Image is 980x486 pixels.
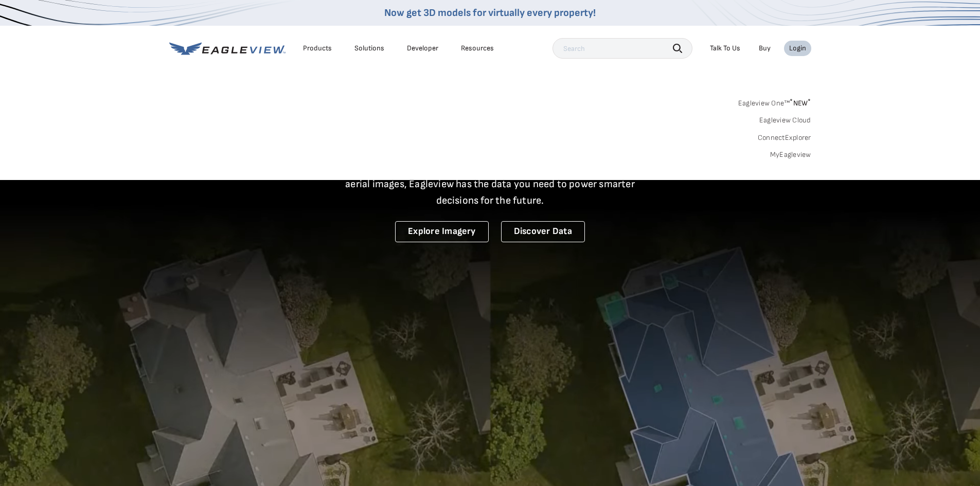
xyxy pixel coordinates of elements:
[759,44,771,53] a: Buy
[710,44,740,53] div: Talk To Us
[461,44,494,53] div: Resources
[501,221,585,242] a: Discover Data
[759,116,811,125] a: Eagleview Cloud
[395,221,489,242] a: Explore Imagery
[407,44,438,53] a: Developer
[789,44,806,53] div: Login
[333,159,648,209] p: A new era starts here. Built on more than 3.5 billion high-resolution aerial images, Eagleview ha...
[553,38,692,59] input: Search
[790,99,811,107] span: NEW
[384,7,596,19] a: Now get 3D models for virtually every property!
[354,44,384,53] div: Solutions
[303,44,332,53] div: Products
[738,96,811,107] a: Eagleview One™*NEW*
[758,133,811,142] a: ConnectExplorer
[770,150,811,159] a: MyEagleview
